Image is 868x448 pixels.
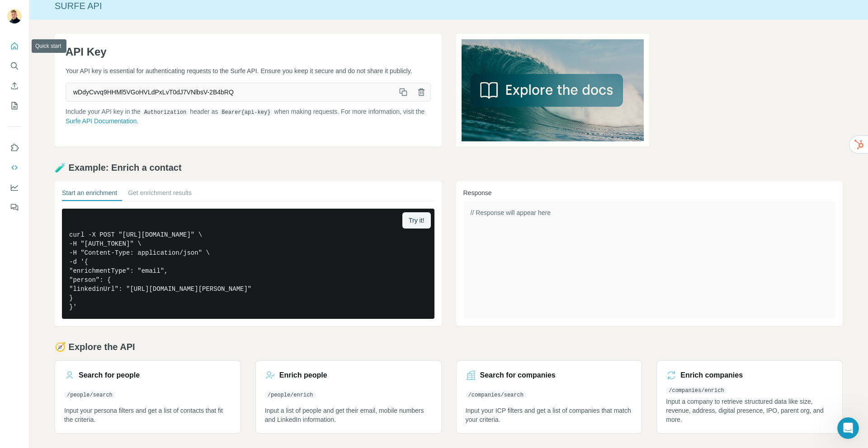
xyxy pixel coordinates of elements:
[128,188,192,201] button: Get enrichment results
[19,229,151,239] div: Ask a question
[7,199,22,215] button: Feedback
[463,188,836,197] h3: Response
[480,370,556,381] h3: Search for companies
[466,406,633,424] p: Input your ICP filters and get a list of companies that match your criteria.
[7,159,22,176] button: Use Surfe API
[19,179,162,189] div: All services are online
[255,360,442,434] a: Enrich people/people/enrichInput a list of people and get their email, mobile numbers and LinkedI...
[18,17,27,32] img: logo
[12,304,33,311] span: Home
[66,45,431,59] h1: API Key
[7,38,22,54] button: Quick start
[18,110,163,126] p: How can we help?
[220,109,272,116] code: Bearer {api-key}
[409,216,424,225] span: Try it!
[680,370,743,381] h3: Enrich companies
[471,209,551,216] span: // Response will appear here
[55,341,843,353] h2: 🧭 Explore the API
[402,212,430,229] button: Try it!
[666,387,726,394] code: /companies/enrich
[123,14,141,33] img: Profile image for Christian
[7,78,22,94] button: Enrich CSV
[89,14,107,33] img: Profile image for Myles
[66,66,431,75] p: Your API key is essential for authenticating requests to the Surfe API. Ensure you keep it secure...
[156,14,172,31] div: Close
[66,84,394,100] span: wDdyCvvq9HHMl5VGoHVLdPxLvT0dJ7VNlbsV-2B4bRQ
[7,140,22,156] button: Use Surfe on LinkedIn
[106,14,124,33] img: Profile image for Aurélie
[656,360,843,434] a: Enrich companies/companies/enrichInput a company to retrieve structured data like size, revenue, ...
[151,304,165,311] span: Help
[279,370,327,381] h3: Enrich people
[64,392,115,398] code: /people/search
[7,179,22,196] button: Dashboard
[66,117,137,125] a: Surfe API Documentation
[19,239,151,248] div: AI Agent and team can help
[142,109,189,116] code: Authorization
[7,9,22,23] img: Avatar
[55,360,241,434] a: Search for people/people/searchInput your persona filters and get a list of contacts that fit the...
[466,392,526,398] code: /companies/search
[265,392,316,398] code: /people/enrich
[104,304,122,311] span: News
[19,145,162,154] h2: Status Surfe
[837,417,859,439] iframe: Intercom live chat
[55,161,843,174] h2: 🧪 Example: Enrich a contact
[90,282,136,318] button: News
[66,107,431,126] p: Include your API key in the header as when making requests. For more information, visit the .
[9,222,172,256] div: Ask a questionAI Agent and team can help
[666,397,833,424] p: Input a company to retrieve structured data like size, revenue, address, digital presence, IPO, p...
[136,282,181,318] button: Help
[456,360,642,434] a: Search for companies/companies/searchInput your ICP filters and get a list of companies that matc...
[62,209,434,319] pre: curl -X POST "[URL][DOMAIN_NAME]" \ -H "[AUTH_TOKEN]" \ -H "Content-Type: application/json" \ -d ...
[62,188,117,201] button: Start an enrichment
[265,406,432,424] p: Input a list of people and get their email, mobile numbers and LinkedIn information.
[52,304,84,311] span: Messages
[64,406,231,424] p: Input your persona filters and get a list of contacts that fit the criteria.
[19,192,162,210] button: View status page
[79,370,140,381] h3: Search for people
[7,58,22,74] button: Search
[7,98,22,114] button: My lists
[45,282,90,318] button: Messages
[18,64,163,110] p: Hi [PERSON_NAME][EMAIL_ADDRESS][DOMAIN_NAME] 👋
